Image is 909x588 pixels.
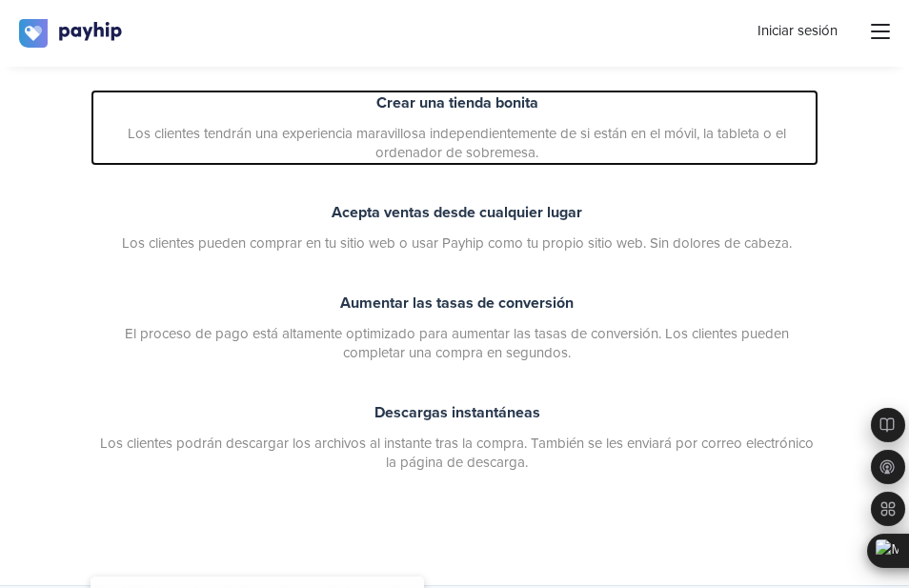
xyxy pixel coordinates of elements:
[95,434,818,472] span: Los clientes podrán descargar los archivos al instante tras la compra. También se les enviará por...
[95,324,818,362] span: El proceso de pago está altamente optimizado para aumentar las tasas de conversión. Los clientes ...
[19,19,124,48] img: logo.svg
[340,294,574,313] span: Aumentar las tasas de conversión
[91,199,818,256] a: Acepta ventas desde cualquier lugar Los clientes pueden comprar en tu sitio web o usar Payhip com...
[91,90,818,166] a: Crear una tienda bonita Los clientes tendrán una experiencia maravillosa independientemente de si...
[91,290,818,366] a: Aumentar las tasas de conversión El proceso de pago está altamente optimizado para aumentar las t...
[376,93,538,112] span: Crear una tienda bonita
[91,399,818,476] a: Descargas instantáneas Los clientes podrán descargar los archivos al instante tras la compra. Tam...
[122,233,792,253] span: Los clientes pueden comprar en tu sitio web o usar Payhip como tu propio sitio web. Sin dolores d...
[757,21,838,41] a: Iniciar sesión
[374,403,540,422] span: Descargas instantáneas
[332,203,582,222] span: Acepta ventas desde cualquier lugar
[95,124,818,162] span: Los clientes tendrán una experiencia maravillosa independientemente de si están en el móvil, la t...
